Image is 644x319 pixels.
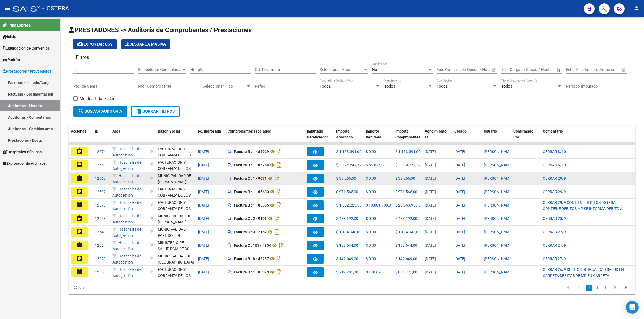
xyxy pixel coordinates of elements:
[484,243,513,247] span: [PERSON_NAME]
[276,268,283,276] i: Descargar documento
[203,84,246,89] span: Seleccionar Tipo
[158,240,194,251] div: - 30626983398
[425,190,436,194] span: [DATE]
[76,269,83,275] mat-icon: assignment
[76,242,83,248] mat-icon: assignment
[543,243,566,247] span: CERRAR 27/9
[555,67,562,73] button: Open calendar
[543,230,566,234] span: CERRAR 27/9
[484,257,513,261] span: [PERSON_NAME]
[425,129,447,140] span: Vencimiento FC
[158,213,194,225] div: MUNICIPALIDAD DE [PERSON_NAME]
[543,267,624,278] span: CERRAR 26/9 DEBITOS DE IGUALDAD SALUD EN CARPETA DEBITOS DE MP EN CARPETA
[112,214,141,224] span: Hospitales de Autogestión
[372,67,377,72] span: No
[437,67,458,72] input: Fecha inicio
[234,190,269,194] strong: Factura B : 1 - 85603
[121,39,170,49] button: Descarga Masiva
[541,126,635,149] datatable-header-cell: Comentario
[80,95,119,102] span: Mostrar totalizadores
[276,201,283,209] i: Descargar documento
[76,188,83,195] mat-icon: assignment
[395,270,417,274] span: $ 861.471,00
[138,67,181,72] span: Seleccionar Gerenciador
[76,175,83,181] mat-icon: assignment
[77,41,83,47] mat-icon: cloud_download
[158,200,194,211] div: - 30715497456
[543,149,566,154] span: CERRAR 8/10
[395,149,420,154] span: $ 1.153.391,00
[198,243,209,247] span: [DATE]
[198,190,209,194] span: [DATE]
[95,257,106,261] span: 12629
[112,241,141,251] span: Hospitales de Autogestión
[228,129,271,133] span: Comprobantes asociados
[276,161,283,169] i: Descargar documento
[234,216,267,221] strong: Factura C : 2 - 9106
[484,216,513,221] span: [PERSON_NAME]
[234,230,267,234] strong: Factura C : 3 - 2162
[395,230,420,234] span: $ 1.104.948,00
[3,22,31,28] span: Firma Express
[602,285,608,291] a: 3
[528,67,554,72] input: Fecha fin
[95,216,106,221] span: 12658
[454,203,465,207] span: [DATE]
[198,163,209,167] span: [DATE]
[336,270,358,274] span: $ 712.781,00
[454,163,465,167] span: [DATE]
[112,187,141,197] span: Hospitales de Autogestión
[112,174,141,184] span: Hospitales de Autogestión
[366,163,386,167] span: $ 64.625,00
[76,162,83,168] mat-icon: assignment
[454,129,467,133] span: Creado
[225,126,305,149] datatable-header-cell: Comprobantes asociados
[425,230,436,234] span: [DATE]
[482,126,511,149] datatable-header-cell: Usuario
[158,226,194,245] div: MUNICIPALIDAD PARTIDO 3 DE FEBRERO
[395,176,415,181] span: $ 38.266,00
[437,84,448,89] span: Todos
[158,146,194,157] div: - 30715497456
[574,285,584,291] a: go to previous page
[3,57,20,63] span: Padrón
[395,190,417,194] span: $ 971.565,00
[454,243,465,247] span: [DATE]
[307,129,328,140] span: Imputado Gerenciador
[511,126,541,149] datatable-header-cell: Confirmado Por
[395,243,417,247] span: $ 188.644,00
[78,109,122,114] span: Buscar Auditoria
[366,216,376,221] span: $ 0,00
[76,148,83,155] mat-icon: assignment
[158,267,194,291] div: FACTURACION Y COBRANZA DE LOS EFECTORES PUBLICOS S.E.
[425,257,436,261] span: [DATE]
[198,216,209,221] span: [DATE]
[454,230,465,234] span: [DATE]
[633,5,640,12] mat-icon: person
[112,267,141,278] span: Hospitales de Autogestión
[276,147,283,156] i: Descargar documento
[196,126,225,149] datatable-header-cell: Fc. Ingresada
[366,257,376,261] span: $ 0,00
[95,230,106,234] span: 12648
[336,230,361,234] span: $ 1.104.948,00
[366,243,376,247] span: $ 0,00
[366,270,388,274] span: $ 148.690,00
[112,200,141,211] span: Hospitales de Autogestión
[425,243,436,247] span: [DATE]
[320,84,331,89] span: Todos
[501,67,523,72] input: Fecha inicio
[112,129,120,133] span: Area
[395,203,423,207] span: $ 20.663.933,89
[393,126,423,149] datatable-header-cell: Importe Comprobantes
[484,163,513,167] span: [PERSON_NAME]
[513,129,533,140] span: Confirmado Por
[425,163,436,167] span: [DATE]
[158,186,194,211] div: FACTURACION Y COBRANZA DE LOS EFECTORES PUBLICOS S.E.
[484,190,513,194] span: [PERSON_NAME]
[3,149,42,155] span: Hospitales Públicos
[276,254,283,263] i: Descargar documento
[562,285,572,291] a: go to first page
[320,67,363,72] span: Seleccionar Area
[3,34,16,40] span: Inicio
